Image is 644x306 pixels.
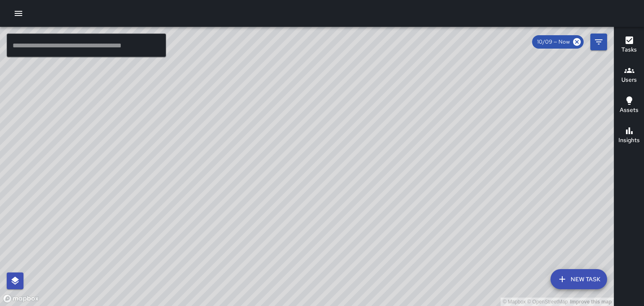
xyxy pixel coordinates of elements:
button: Tasks [614,30,644,60]
h6: Insights [618,136,640,145]
h6: Tasks [621,45,637,54]
button: Users [614,60,644,91]
h6: Assets [620,106,639,115]
h6: Users [621,75,637,85]
button: Insights [614,121,644,151]
button: New Task [551,269,607,289]
button: Filters [590,34,607,50]
button: Assets [614,91,644,121]
div: 10/09 — Now [532,35,584,49]
span: 10/09 — Now [532,38,575,46]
